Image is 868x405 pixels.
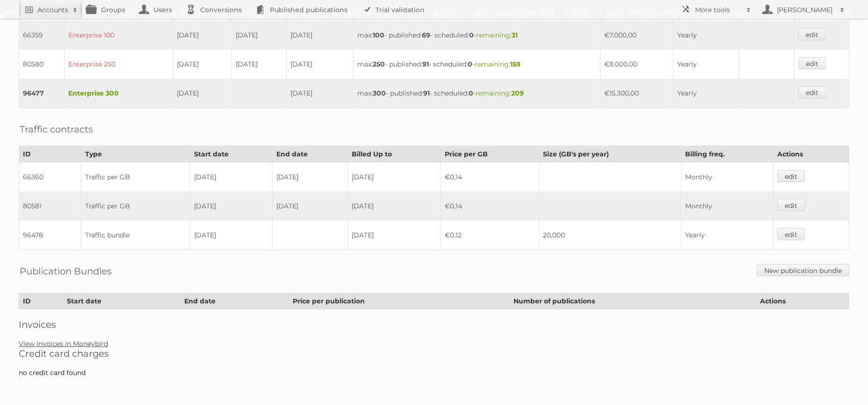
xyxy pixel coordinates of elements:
[81,146,190,162] th: Type
[37,5,68,15] h2: Accounts
[19,79,65,108] td: 96477
[232,21,287,50] td: [DATE]
[798,28,826,40] a: edit
[353,21,600,50] td: max: - published: - scheduled: -
[511,89,524,97] strong: 209
[600,50,673,79] td: €8.000,00
[19,21,65,50] td: 66359
[673,79,739,108] td: Yearly
[20,264,112,278] h2: Publication Bundles
[798,57,826,69] a: edit
[353,79,600,108] td: max: - published: - scheduled: -
[286,21,353,50] td: [DATE]
[469,89,473,97] strong: 0
[476,31,518,39] span: remaining:
[681,162,774,192] td: Monthly
[81,221,190,250] td: Traffic bundle
[475,60,521,68] span: remaining:
[422,31,430,39] strong: 69
[232,50,287,79] td: [DATE]
[774,5,835,15] h2: [PERSON_NAME]
[20,122,93,136] h2: Traffic contracts
[65,79,173,108] td: Enterprise 300
[348,146,441,162] th: Billed Up to
[63,293,180,309] th: Start date
[373,31,384,39] strong: 100
[441,191,539,221] td: €0,14
[539,146,681,162] th: Size (GB's per year)
[286,79,353,108] td: [DATE]
[600,21,673,50] td: €7.000,00
[19,319,849,330] h2: Invoices
[19,221,81,250] td: 96478
[373,89,386,97] strong: 300
[600,79,673,108] td: €15.300,00
[695,5,742,15] h2: More tools
[422,60,429,68] strong: 91
[681,146,774,162] th: Billing freq.
[190,191,272,221] td: [DATE]
[476,89,524,97] span: remaining:
[19,293,63,309] th: ID
[539,221,681,250] td: 20,000
[673,21,739,50] td: Yearly
[272,162,348,192] td: [DATE]
[81,191,190,221] td: Traffic per GB
[798,86,826,98] a: edit
[272,146,348,162] th: End date
[173,50,231,79] td: [DATE]
[777,170,805,182] a: edit
[509,293,756,309] th: Number of publications
[190,221,272,250] td: [DATE]
[423,89,430,97] strong: 91
[441,221,539,250] td: €0,12
[19,191,81,221] td: 80581
[777,228,805,240] a: edit
[272,191,348,221] td: [DATE]
[373,60,385,68] strong: 250
[441,162,539,192] td: €0,14
[756,293,849,309] th: Actions
[774,146,849,162] th: Actions
[190,162,272,192] td: [DATE]
[681,221,774,250] td: Yearly
[181,293,289,309] th: End date
[777,199,805,211] a: edit
[348,162,441,192] td: [DATE]
[510,60,521,68] strong: 159
[173,21,231,50] td: [DATE]
[757,264,849,276] a: New publication bundle
[65,21,173,50] td: Enterprise 100
[512,31,518,39] strong: 31
[441,146,539,162] th: Price per GB
[19,348,849,359] h2: Credit card charges
[673,50,739,79] td: Yearly
[81,162,190,192] td: Traffic per GB
[468,60,472,68] strong: 0
[19,146,81,162] th: ID
[286,50,353,79] td: [DATE]
[289,293,509,309] th: Price per publication
[173,79,231,108] td: [DATE]
[19,162,81,192] td: 66360
[469,31,474,39] strong: 0
[353,50,600,79] td: max: - published: - scheduled: -
[190,146,272,162] th: Start date
[348,191,441,221] td: [DATE]
[348,221,441,250] td: [DATE]
[681,191,774,221] td: Monthly
[19,339,108,348] a: View Invoices in Moneybird
[65,50,173,79] td: Enterprise 250
[19,50,65,79] td: 80580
